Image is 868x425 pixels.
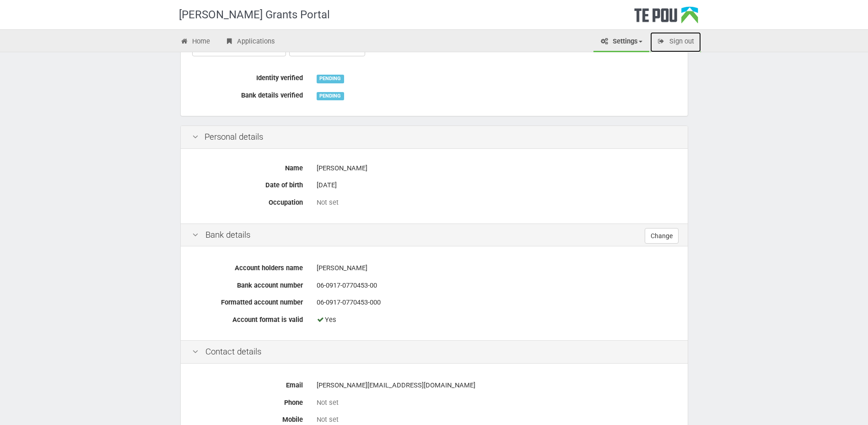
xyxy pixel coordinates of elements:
[634,6,698,29] div: Te Pou Logo
[645,228,679,244] a: Change
[181,223,688,247] div: Bank details
[185,160,310,173] label: Name
[185,278,310,290] label: Bank account number
[185,294,310,307] label: Formatted account number
[317,377,676,393] div: [PERSON_NAME][EMAIL_ADDRESS][DOMAIN_NAME]
[185,395,310,408] label: Phone
[185,377,310,390] label: Email
[185,260,310,273] label: Account holders name
[317,398,676,408] div: Not set
[317,160,676,176] div: [PERSON_NAME]
[181,340,688,364] div: Contact details
[185,177,310,190] label: Date of birth
[650,32,701,52] a: Sign out
[317,260,676,276] div: [PERSON_NAME]
[317,92,344,100] div: PENDING
[317,415,676,425] div: Not set
[185,312,310,325] label: Account format is valid
[218,32,282,52] a: Applications
[185,70,310,83] label: Identity verified
[173,32,217,52] a: Home
[593,32,649,52] a: Settings
[185,412,310,425] label: Mobile
[317,177,676,193] div: [DATE]
[317,278,676,294] div: 06-0917-0770453-00
[317,198,676,207] div: Not set
[317,312,676,328] div: Yes
[317,294,676,311] div: 06-0917-0770453-000
[185,87,310,100] label: Bank details verified
[317,75,344,83] div: PENDING
[185,195,310,207] label: Occupation
[181,126,688,149] div: Personal details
